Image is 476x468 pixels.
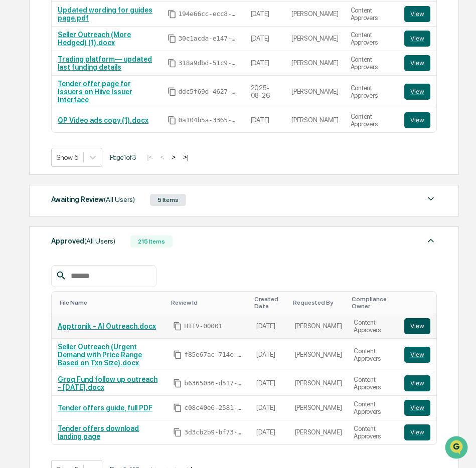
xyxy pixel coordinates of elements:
[173,350,182,359] span: Copy Id
[10,146,18,154] div: 🔎
[69,122,128,140] a: 🗄️Attestations
[285,51,345,76] td: [PERSON_NAME]
[58,6,152,22] a: Updated wording for guides page.pdf
[184,379,244,387] span: b6365036-d517-4ba6-9c9e-8a0b6d030223
[289,420,348,444] td: [PERSON_NAME]
[73,127,81,135] div: 🗄️
[404,400,430,416] button: View
[34,77,165,87] div: Start new chat
[425,235,437,247] img: caret
[345,2,398,27] td: Content Approvers
[20,126,65,136] span: Preclearance
[184,404,244,412] span: c08c40e6-2581-4ee2-9627-71dfdf0fc5af
[173,322,182,331] span: Copy Id
[6,122,69,140] a: 🖐️Preclearance
[58,375,157,391] a: Groq Fund follow up outreach - [DATE].docx
[34,87,127,95] div: We're available if you need us!
[289,396,348,420] td: [PERSON_NAME]
[245,108,286,132] td: [DATE]
[179,116,239,124] span: 0a104b5a-3365-4e16-98ad-43a4f330f6db
[352,296,394,310] div: Toggle SortBy
[404,31,430,47] button: View
[58,404,152,412] a: Tender offers guide, full PDF
[84,237,115,245] span: (All Users)
[130,236,173,248] div: 215 Items
[179,59,239,67] span: 318a9dbd-51c9-473e-9dd0-57efbaa2a655
[58,116,148,124] a: QP Video ads copy (1).docx
[245,27,286,51] td: [DATE]
[168,34,177,43] span: Copy Id
[58,343,142,367] a: Seller Outreach (Urgent Demand with Price Range Based on Txn Size).docx
[20,145,63,155] span: Data Lookup
[289,314,348,339] td: [PERSON_NAME]
[345,27,398,51] td: Content Approvers
[285,27,345,51] td: [PERSON_NAME]
[168,87,177,96] span: Copy Id
[250,339,288,371] td: [DATE]
[345,108,398,132] td: Content Approvers
[245,76,286,108] td: 2025-08-26
[404,375,430,391] a: View
[104,195,135,203] span: (All Users)
[171,299,246,306] div: Toggle SortBy
[404,112,430,128] button: View
[60,299,163,306] div: Toggle SortBy
[404,55,430,71] button: View
[348,339,398,371] td: Content Approvers
[345,76,398,108] td: Content Approvers
[289,339,348,371] td: [PERSON_NAME]
[406,299,432,306] div: Toggle SortBy
[285,76,345,108] td: [PERSON_NAME]
[51,193,135,206] div: Awaiting Review
[425,193,437,205] img: caret
[179,88,239,96] span: ddc5f69d-4627-4722-aeaa-ccc955e7ddc8
[58,55,152,71] a: Trading platform— updated last funding details
[293,299,344,306] div: Toggle SortBy
[285,2,345,27] td: [PERSON_NAME]
[179,35,239,43] span: 30c1acda-e147-43ff-aa23-f3c7b4154677
[58,424,139,440] a: Tender offers download landing page
[404,424,430,440] button: View
[250,371,288,396] td: [DATE]
[168,116,177,125] span: Copy Id
[51,235,115,248] div: Approved
[404,318,430,334] button: View
[254,296,284,310] div: Toggle SortBy
[184,322,222,330] span: HIIV-00001
[345,51,398,76] td: Content Approvers
[444,435,471,462] iframe: Open customer support
[173,403,182,412] span: Copy Id
[10,21,183,37] p: How can we help?
[168,59,177,68] span: Copy Id
[348,420,398,444] td: Content Approvers
[404,347,430,363] button: View
[184,428,244,436] span: 3d3cb2b9-bf73-4bd1-b022-84744a3f7eb9
[58,322,156,330] a: Apptronik - AI Outreach.docx
[71,169,121,177] a: Powered byPylon
[179,10,239,18] span: 194e66cc-ecc8-4dc3-9501-03aeaf1f7ffc
[289,371,348,396] td: [PERSON_NAME]
[168,10,177,19] span: Copy Id
[404,6,430,22] button: View
[173,379,182,388] span: Copy Id
[180,153,192,161] button: >|
[169,153,179,161] button: >
[157,153,167,161] button: <
[348,371,398,396] td: Content Approvers
[171,80,183,92] button: Start new chat
[250,420,288,444] td: [DATE]
[404,84,430,100] button: View
[250,396,288,420] td: [DATE]
[144,153,155,161] button: |<
[58,31,131,47] a: Seller Outreach (More Hedged) (1).docx
[110,153,136,161] span: Page 1 of 3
